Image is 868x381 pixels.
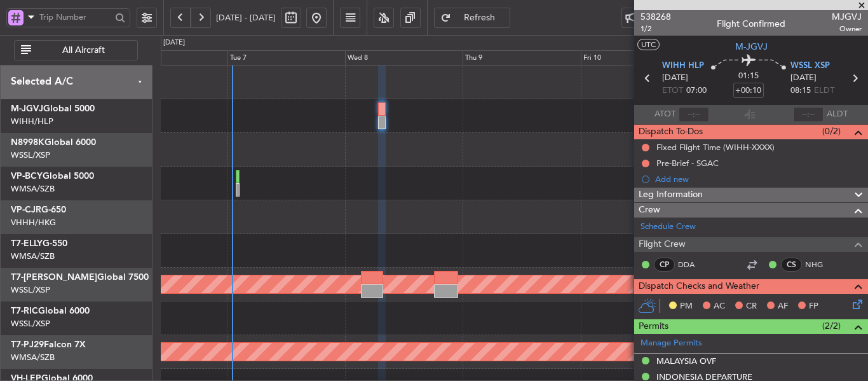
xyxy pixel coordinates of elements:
[662,85,683,97] span: ETOT
[678,259,707,270] a: DDA
[822,319,841,333] span: (2/2)
[790,60,830,73] span: WSSL XSP
[216,12,276,24] span: [DATE] - [DATE]
[656,142,775,153] div: Fixed Flight Time (WIHH-XXXX)
[11,205,41,214] span: VP-CJR
[11,352,55,363] a: WMSA/SZB
[11,239,43,248] span: T7-ELLY
[735,40,768,53] span: M-JGVJ
[11,239,67,248] a: T7-ELLYG-550
[822,125,841,138] span: (0/2)
[639,203,660,218] span: Crew
[11,307,90,315] a: T7-RICGlobal 6000
[11,138,44,147] span: N8998K
[717,17,785,31] div: Flight Confirmed
[738,70,759,83] span: 01:15
[11,273,97,282] span: T7-[PERSON_NAME]
[581,50,698,66] div: Fri 10
[679,107,709,122] input: --:--
[641,24,671,34] span: 1/2
[14,40,138,60] button: All Aircraft
[454,13,506,22] span: Refresh
[680,300,693,313] span: PM
[434,8,510,28] button: Refresh
[11,138,96,147] a: N8998KGlobal 6000
[714,300,725,313] span: AC
[11,149,50,161] a: WSSL/XSP
[790,72,817,85] span: [DATE]
[641,10,671,24] span: 538268
[345,50,463,66] div: Wed 8
[746,300,757,313] span: CR
[639,279,759,294] span: Dispatch Checks and Weather
[163,38,185,48] div: [DATE]
[641,337,702,350] a: Manage Permits
[11,251,55,262] a: WMSA/SZB
[790,85,811,97] span: 08:15
[654,108,675,121] span: ATOT
[227,50,345,66] div: Tue 7
[814,85,834,97] span: ELDT
[463,50,580,66] div: Thu 9
[11,284,50,296] a: WSSL/XSP
[639,237,686,252] span: Flight Crew
[11,273,149,282] a: T7-[PERSON_NAME]Global 7500
[686,85,707,97] span: 07:00
[39,8,111,27] input: Trip Number
[641,221,696,233] a: Schedule Crew
[639,125,703,139] span: Dispatch To-Dos
[11,172,94,181] a: VP-BCYGlobal 5000
[11,340,86,349] a: T7-PJ29Falcon 7X
[832,10,862,24] span: MJGVJ
[662,72,688,85] span: [DATE]
[109,50,227,66] div: Mon 6
[11,217,56,228] a: VHHH/HKG
[34,46,133,55] span: All Aircraft
[11,318,50,329] a: WSSL/XSP
[11,104,95,113] a: M-JGVJGlobal 5000
[809,300,818,313] span: FP
[639,188,703,202] span: Leg Information
[781,258,802,272] div: CS
[11,205,66,214] a: VP-CJRG-650
[11,172,43,181] span: VP-BCY
[637,39,660,50] button: UTC
[778,300,788,313] span: AF
[11,183,55,195] a: WMSA/SZB
[11,340,44,349] span: T7-PJ29
[827,108,848,121] span: ALDT
[11,116,53,127] a: WIHH/HLP
[656,158,719,169] div: Pre-Brief - SGAC
[11,307,38,315] span: T7-RIC
[11,104,43,113] span: M-JGVJ
[655,174,862,184] div: Add new
[654,258,675,272] div: CP
[656,356,716,366] div: MALAYSIA OVF
[832,24,862,34] span: Owner
[639,319,668,334] span: Permits
[662,60,704,73] span: WIHH HLP
[805,259,834,270] a: NHG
